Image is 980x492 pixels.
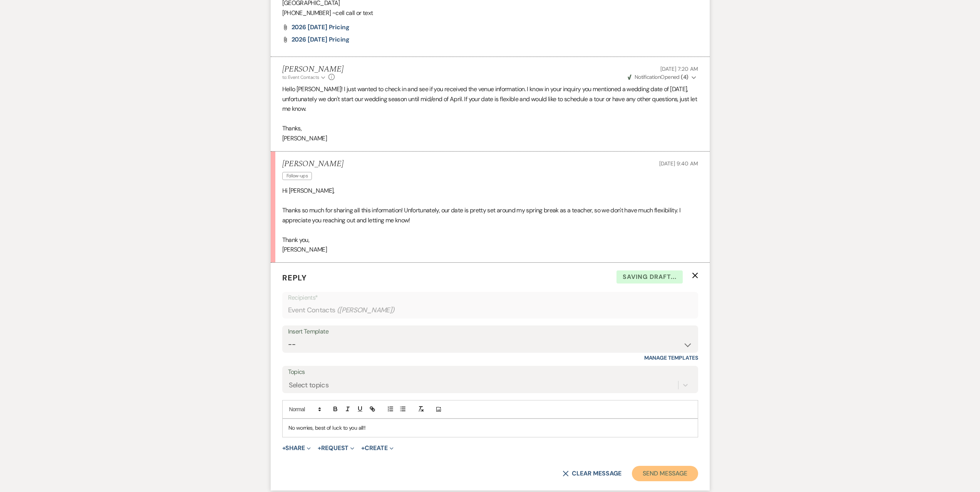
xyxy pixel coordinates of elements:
[282,65,343,74] h5: [PERSON_NAME]
[282,186,698,196] p: Hi [PERSON_NAME],
[282,159,343,169] h5: [PERSON_NAME]
[632,466,698,481] button: Send Message
[318,445,321,451] span: +
[635,73,660,80] span: Notification
[282,235,698,245] p: Thank you,
[628,73,689,80] span: Opened
[659,160,698,167] span: [DATE] 9:40 AM
[337,305,395,315] span: ( [PERSON_NAME] )
[644,354,698,361] a: Manage Templates
[361,445,393,451] button: Create
[282,74,319,80] span: to: Event Contacts
[291,37,350,43] a: 2026 [DATE] pricing
[616,270,683,284] span: Saving draft...
[291,35,350,43] span: 2026 [DATE] pricing
[318,445,354,451] button: Request
[288,367,692,378] label: Topics
[282,84,698,114] p: Hello [PERSON_NAME]! I just wanted to check in and see if you received the venue information. I k...
[282,172,312,180] span: Follow-ups
[627,73,698,81] button: NotificationOpened (4)
[282,245,698,255] p: [PERSON_NAME]
[282,133,698,143] p: [PERSON_NAME]
[282,445,286,451] span: +
[282,74,327,81] button: to: Event Contacts
[291,24,350,30] a: 2026 [DATE] Pricing
[282,445,311,451] button: Share
[289,380,329,390] div: Select topics
[288,424,692,432] p: No worries, best of luck to you all!!
[282,273,307,283] span: Reply
[288,293,692,303] p: Recipients*
[291,23,350,31] span: 2026 [DATE] Pricing
[282,205,698,225] p: Thanks so much for sharing all this information! Unfortunately, our date is pretty set around my ...
[681,73,688,80] strong: ( 4 )
[660,65,698,72] span: [DATE] 7:20 AM
[282,123,698,133] p: Thanks,
[288,326,692,337] div: Insert Template
[563,470,621,477] button: Clear message
[288,303,692,318] div: Event Contacts
[282,8,698,18] p: [PHONE_NUMBER] ~cell call or text
[361,445,365,451] span: +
